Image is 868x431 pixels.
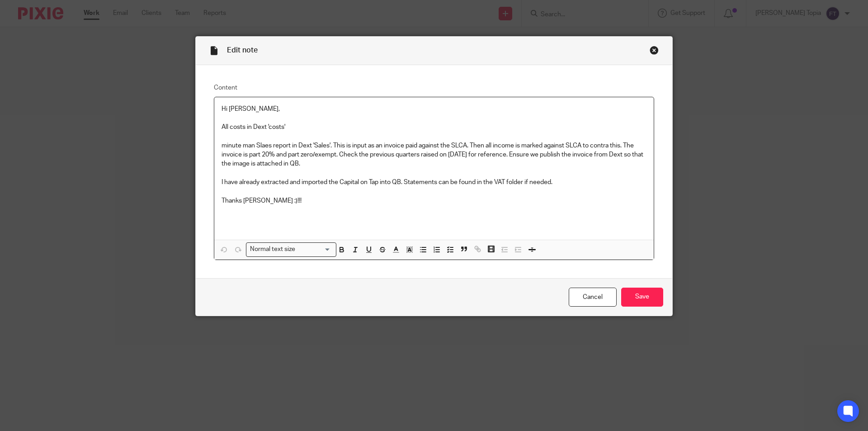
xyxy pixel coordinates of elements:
span: Edit note [227,47,258,54]
div: Search for option [246,242,336,256]
label: Content [214,83,654,92]
div: Close this dialog window [650,46,659,55]
p: All costs in Dext 'costs' [222,123,646,132]
p: minute man Slaes report in Dext 'Sales'. This is input as an invoice paid against the SLCA. Then ... [222,141,646,169]
p: I have already extracted and imported the Capital on Tap into QB. Statements can be found in the ... [222,178,646,187]
input: Search for option [298,245,331,254]
span: Normal text size [248,245,297,254]
a: Cancel [569,288,617,307]
p: Thanks [PERSON_NAME] :)!!! [222,196,646,205]
input: Save [621,288,663,307]
p: Hi [PERSON_NAME], [222,104,646,114]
